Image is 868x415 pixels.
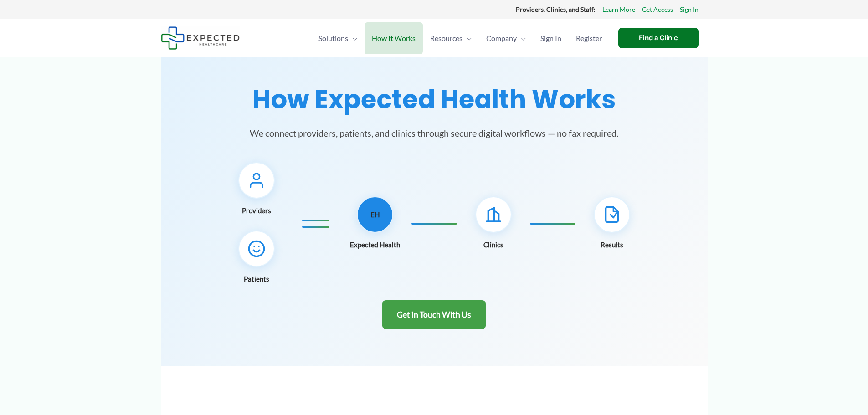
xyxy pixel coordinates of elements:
[486,22,517,54] span: Company
[618,28,699,48] a: Find a Clinic
[229,126,639,140] p: We connect providers, patients, and clinics through secure digital workflows — no fax required.
[161,26,240,50] img: Expected Healthcare Logo - side, dark font, small
[569,22,609,54] a: Register
[244,272,269,285] span: Patients
[172,84,697,115] h1: How Expected Health Works
[576,22,602,54] span: Register
[483,238,503,251] span: Clinics
[533,22,569,54] a: Sign In
[372,22,416,54] span: How It Works
[517,22,526,54] span: Menu Toggle
[318,22,348,54] span: Solutions
[540,22,561,54] span: Sign In
[382,300,486,330] a: Get in Touch With Us
[601,238,623,251] span: Results
[680,4,699,15] a: Sign In
[311,22,609,54] nav: Primary Site Navigation
[350,238,400,251] span: Expected Health
[365,22,423,54] a: How It Works
[348,22,357,54] span: Menu Toggle
[516,5,596,13] strong: Providers, Clinics, and Staff:
[311,22,365,54] a: SolutionsMenu Toggle
[430,22,462,54] span: Resources
[642,4,673,15] a: Get Access
[242,204,271,217] span: Providers
[479,22,533,54] a: CompanyMenu Toggle
[370,208,380,221] span: EH
[602,4,635,15] a: Learn More
[462,22,472,54] span: Menu Toggle
[423,22,479,54] a: ResourcesMenu Toggle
